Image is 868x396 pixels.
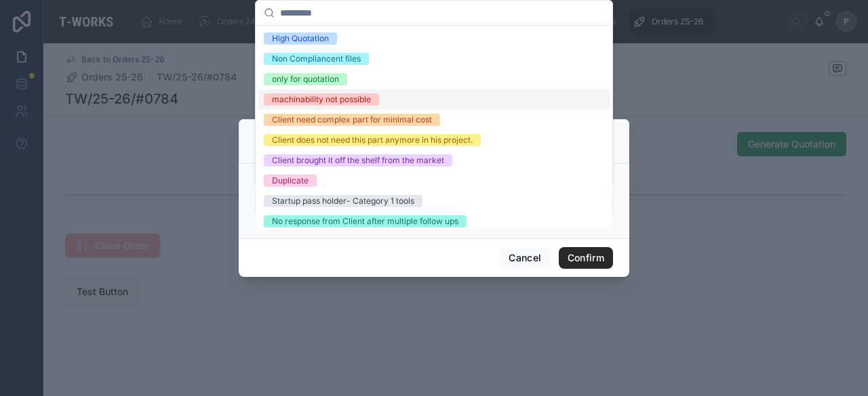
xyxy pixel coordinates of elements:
button: Confirm [559,247,613,269]
div: Startup pass holder- Category 1 tools [272,195,414,207]
div: Duplicate [272,175,309,187]
div: High Quotation [272,32,329,45]
div: machinability not possible [272,93,371,106]
div: Client does not need this part anymore in his project. [272,134,473,146]
div: Suggestions [256,26,612,229]
button: Select Button [255,188,613,214]
div: No response from Client after multiple follow ups [272,215,458,227]
div: Client brought it off the shelf from the market [272,154,444,167]
div: only for quotation [272,73,339,85]
div: Non Compliancent files [272,53,361,65]
button: Cancel [500,247,550,269]
div: Client need complex part for minimal cost [272,114,432,126]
